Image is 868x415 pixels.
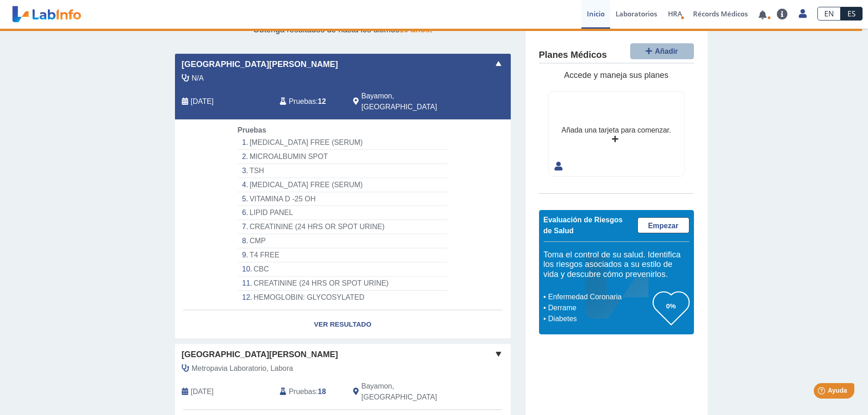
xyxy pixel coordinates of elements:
span: [GEOGRAPHIC_DATA][PERSON_NAME] [182,348,338,361]
li: Enfermedad Coronaria [546,292,653,302]
h3: 0% [653,300,689,312]
span: Evaluación de Riesgos de Salud [544,216,623,235]
li: CREATININE (24 HRS OR SPOT URINE) [237,277,447,291]
a: ES [841,7,863,20]
li: LIPID PANEL [237,206,447,220]
b: 18 [318,388,326,395]
span: Pruebas [289,386,316,397]
div: Añada una tarjeta para comenzar. [561,125,671,136]
a: Empezar [637,217,689,233]
span: 2025-08-21 [191,386,214,397]
li: CMP [237,234,447,248]
span: Pruebas [289,96,316,107]
a: Ver Resultado [175,310,511,339]
li: Derrame [546,302,653,313]
span: Metropavia Laboratorio, Labora [192,363,293,374]
span: Empezar [648,222,678,230]
iframe: Help widget launcher [787,379,858,405]
span: Accede y maneja sus planes [564,71,668,80]
span: HRA [668,9,682,18]
a: EN [817,7,841,20]
span: [GEOGRAPHIC_DATA][PERSON_NAME] [182,58,338,71]
h4: Planes Médicos [539,50,607,61]
li: CREATININE (24 HRS OR SPOT URINE) [237,220,447,234]
li: TSH [237,164,447,178]
span: 2025-09-20 [191,96,214,107]
span: 10 años [400,25,430,34]
div: : [273,381,346,403]
span: Añadir [655,47,678,55]
li: HEMOGLOBIN: GLYCOSYLATED [237,291,447,304]
span: Bayamon, PR [361,91,462,113]
li: [MEDICAL_DATA] FREE (SERUM) [237,178,447,192]
li: MICROALBUMIN SPOT [237,150,447,164]
span: Bayamon, PR [361,381,462,403]
span: N/A [192,73,204,84]
li: Diabetes [546,313,653,324]
li: T4 FREE [237,248,447,262]
li: VITAMINA D -25 OH [237,192,447,206]
span: Pruebas [237,126,266,134]
button: Añadir [630,43,694,59]
h5: Toma el control de su salud. Identifica los riesgos asociados a su estilo de vida y descubre cómo... [544,250,689,280]
b: 12 [318,97,326,105]
span: Obtenga resultados de hasta los últimos . [253,25,432,34]
div: : [273,91,346,113]
li: CBC [237,262,447,277]
li: [MEDICAL_DATA] FREE (SERUM) [237,136,447,150]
